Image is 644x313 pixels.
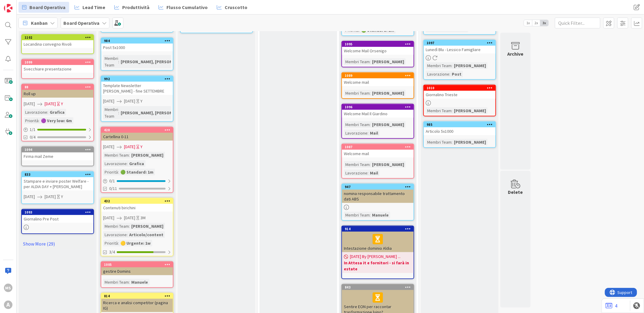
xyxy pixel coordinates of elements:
[540,20,548,26] span: 3x
[342,190,414,203] div: nomina responsabile trattamento dati ABS
[342,41,414,47] div: 1095
[345,185,414,189] div: 947
[367,170,368,176] span: :
[101,44,173,51] div: Post 5x1000
[101,198,173,256] a: 432Contenuti birichini[DATE][DATE]3MMembri Team:[PERSON_NAME]Lavorazione:Articolo/contentPriorità...
[21,209,94,234] a: 1093Giornalino Pre Post
[21,146,94,166] a: 1094Firma mail Zeme
[21,84,94,142] a: 88Roll up[DATE][DATE]YLavorazione:GraficaPriorità:🟣 Very low: 6m1/10/4
[22,126,93,133] div: 1/1
[118,169,119,175] span: :
[104,39,173,43] div: 984
[345,73,414,78] div: 1089
[342,73,414,86] div: 1089Welcome mail
[127,160,128,167] span: :
[342,104,414,110] div: 1096
[22,35,93,48] div: 1102Locandina convegno Rivoli
[21,59,94,79] a: 1099Svecchiare presentazione
[344,161,370,168] div: Membri Team
[25,210,93,214] div: 1093
[4,301,12,309] div: A
[82,4,105,11] span: Lead Time
[426,62,451,69] div: Membri Team
[103,106,118,119] div: Membri Team
[450,71,463,77] div: Post
[22,84,93,98] div: 88Roll up
[427,41,495,45] div: 1097
[124,215,135,221] span: [DATE]
[423,121,496,148] a: 985Articolo 5x1000Membri Team:[PERSON_NAME]
[101,37,173,71] a: 984Post 5x1000Membri Team:[PERSON_NAME], [PERSON_NAME]
[426,71,449,77] div: Lavorazione
[426,139,451,145] div: Membri Team
[424,85,495,99] div: 1010Giornalino Trieste
[118,109,119,116] span: :
[119,109,189,116] div: [PERSON_NAME], [PERSON_NAME]
[555,18,600,28] input: Quick Filter...
[341,226,414,279] a: 914Intestazione dominio Aldia[DATE] By [PERSON_NAME] ...In Attesa it e fornitori - si farà in estate
[103,215,114,221] span: [DATE]
[45,101,56,107] span: [DATE]
[345,227,414,231] div: 914
[370,121,371,128] span: :
[103,279,129,285] div: Membri Team
[341,144,414,179] a: 1087Welcome mailMembri Team:[PERSON_NAME]Lavorazione:Mail
[342,285,414,290] div: 843
[370,212,371,218] span: :
[103,231,127,238] div: Lavorazione
[451,62,452,69] span: :
[101,82,173,95] div: Template Newsletter [PERSON_NAME] - fine SETTEMBRE
[22,172,93,177] div: 833
[127,231,128,238] span: :
[342,226,414,232] div: 914
[370,90,371,96] span: :
[104,128,173,132] div: 428
[25,85,93,89] div: 88
[22,65,93,73] div: Svecchiare presentazione
[101,38,173,44] div: 984
[532,20,540,26] span: 2x
[129,279,130,285] span: :
[22,215,93,223] div: Giornalino Pre Post
[22,172,93,191] div: 833Stampare e inviare poster Welfare - per ALDIA DAY + [PERSON_NAME]
[25,172,93,177] div: 833
[424,122,495,135] div: 985Articolo 5x1000
[22,35,93,40] div: 1102
[109,249,115,255] span: 3/4
[130,152,165,158] div: [PERSON_NAME]
[30,134,35,140] span: 0/4
[342,184,414,203] div: 947nomina responsabile trattamento dati ABS
[101,204,173,212] div: Contenuti birichini
[101,133,173,141] div: Cartellina 0-11
[427,86,495,90] div: 1010
[4,284,12,292] div: MS
[104,77,173,81] div: 992
[119,240,152,246] div: 🟡 Urgente: 1w
[449,71,450,77] span: :
[101,127,173,133] div: 428
[342,150,414,158] div: Welcome mail
[344,90,370,96] div: Membri Team
[341,104,414,139] a: 1096Welcome Mail Il GiardinoMembri Team:[PERSON_NAME]Lavorazione:Mail
[124,144,135,150] span: [DATE]
[345,105,414,109] div: 1096
[140,215,146,221] div: 3M
[344,260,412,272] b: In Attesa it e fornitori - si farà in estate
[423,85,496,116] a: 1010Giornalino TriesteMembri Team:[PERSON_NAME]
[61,194,63,200] div: Y
[124,98,135,104] span: [DATE]
[344,130,367,136] div: Lavorazione
[424,91,495,99] div: Giornalino Trieste
[225,4,247,11] span: Cruscotto
[30,126,35,133] span: 1 / 1
[350,253,401,260] span: [DATE] By [PERSON_NAME] ...
[71,2,109,13] a: Lead Time
[371,212,390,218] div: Manuele
[24,109,47,116] div: Lavorazione
[29,4,65,11] span: Board Operativa
[119,58,189,65] div: [PERSON_NAME], [PERSON_NAME]
[424,127,495,135] div: Articolo 5x1000
[122,4,149,11] span: Produttività
[129,223,130,230] span: :
[101,293,173,299] div: 814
